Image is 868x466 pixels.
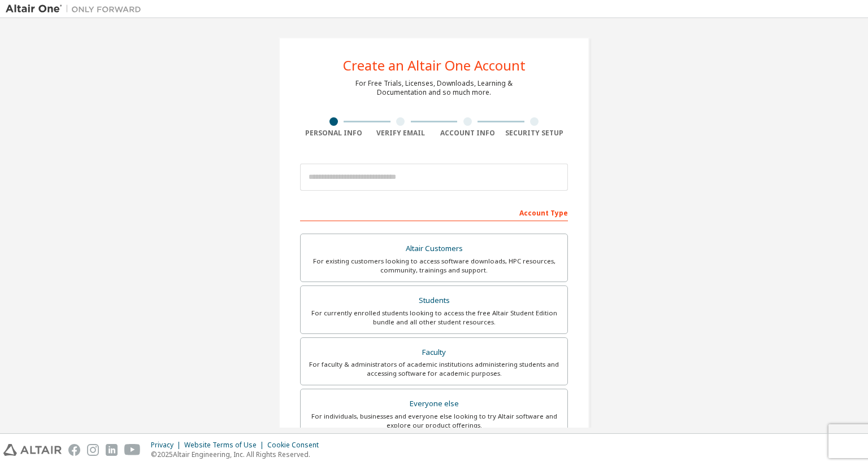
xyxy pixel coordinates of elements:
[300,129,367,138] div: Personal Info
[307,412,561,430] div: For individuals, businesses and everyone else looking to try Altair software and explore our prod...
[267,441,325,450] div: Cookie Consent
[151,450,325,459] p: © 2025 Altair Engineering, Inc. All Rights Reserved.
[307,257,561,275] div: For existing customers looking to access software downloads, HPC resources, community, trainings ...
[307,360,561,378] div: For faculty & administrators of academic institutions administering students and accessing softwa...
[307,309,561,327] div: For currently enrolled students looking to access the free Altair Student Edition bundle and all ...
[501,129,568,138] div: Security Setup
[87,444,99,456] img: instagram.svg
[355,79,513,97] div: For Free Trials, Licenses, Downloads, Learning & Documentation and so much more.
[6,3,147,15] img: Altair One
[106,444,118,456] img: linkedin.svg
[300,203,568,221] div: Account Type
[124,444,141,456] img: youtube.svg
[3,444,62,456] img: altair_logo.svg
[307,241,561,257] div: Altair Customers
[367,129,435,138] div: Verify Email
[307,345,561,361] div: Faculty
[151,441,184,450] div: Privacy
[434,129,501,138] div: Account Info
[343,59,526,72] div: Create an Altair One Account
[307,396,561,412] div: Everyone else
[184,441,267,450] div: Website Terms of Use
[68,444,80,456] img: facebook.svg
[307,293,561,309] div: Students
